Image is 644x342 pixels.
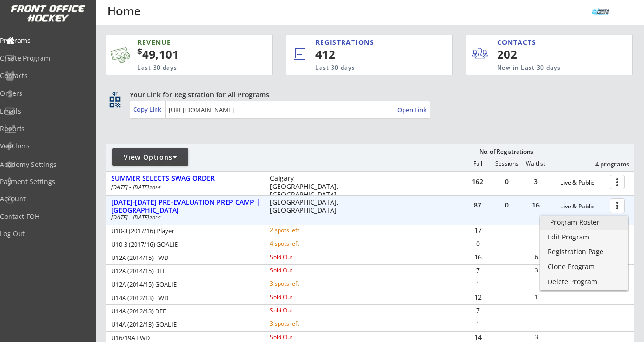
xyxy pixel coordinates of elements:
div: SUMMER SELECTS SWAG ORDER [111,175,260,183]
div: Waitlist [521,160,550,167]
div: Registration Page [548,249,621,255]
div: [DATE]-[DATE] PRE-EVALUATION PREP CAMP | [GEOGRAPHIC_DATA] [111,198,260,215]
div: 412 [315,46,420,62]
div: New in Last 30 days [497,64,588,72]
div: 87 [463,202,492,208]
div: 0 [492,202,521,208]
em: 2025 [149,184,161,191]
div: Sold Out [270,334,332,340]
div: [DATE] - [DATE] [111,215,257,220]
div: CONTACTS [497,38,540,47]
div: Clone Program [548,263,621,270]
div: Sold Out [270,308,332,313]
div: U10-3 (2017/16) GOALIE [111,241,257,248]
div: 7 [464,307,492,314]
div: 7 [464,267,492,274]
div: 16 [464,254,492,260]
a: Edit Program [540,231,628,245]
div: U10-3 (2017/16) Player [111,228,257,234]
em: 2025 [149,214,161,221]
div: Live & Public [560,203,605,210]
div: 17 [464,227,492,234]
div: U14A (2012/13) DEF [111,308,257,314]
div: 3 [521,178,550,185]
div: 162 [463,178,492,185]
div: Last 30 days [137,64,230,72]
div: View Options [112,153,188,162]
div: [DATE] - [DATE] [111,185,257,190]
div: 3 spots left [270,281,332,287]
div: 2 spots left [270,228,332,233]
div: Calgary [GEOGRAPHIC_DATA], [GEOGRAPHIC_DATA] [270,175,345,198]
a: Program Roster [540,216,628,230]
button: more_vert [610,175,625,189]
sup: $ [137,45,142,57]
div: Last 30 days [315,64,413,72]
div: 0 [464,240,492,247]
div: Program Roster [550,219,618,226]
div: 3 spots left [270,321,332,327]
div: Sold Out [270,268,332,273]
div: U12A (2014/15) GOALIE [111,281,257,288]
div: 49,101 [137,46,242,62]
div: qr [109,90,120,96]
div: U12A (2014/15) DEF [111,268,257,274]
button: qr_code [108,95,122,109]
div: U14A (2012/13) GOALIE [111,321,257,328]
div: Open Link [397,106,427,114]
div: 1 [464,280,492,287]
div: 3 [522,268,551,273]
div: 6 [522,254,551,260]
div: 202 [497,46,556,62]
button: more_vert [610,198,625,213]
div: 12 [464,294,492,301]
a: Registration Page [540,246,628,260]
div: U14A (2012/13) FWD [111,295,257,301]
div: Sold Out [270,254,332,260]
div: 14 [464,334,492,341]
div: U16/19A FWD [111,335,257,341]
div: Edit Program [548,234,621,240]
div: 4 spots left [270,241,332,247]
div: Delete Program [548,279,621,285]
div: Your Link for Registration for All Programs: [130,90,605,100]
div: Copy Link [133,105,163,114]
div: Live & Public [560,179,605,186]
div: Sold Out [270,294,332,300]
div: 1 [464,321,492,327]
div: Sessions [492,160,521,167]
div: 3 [522,334,551,340]
div: [GEOGRAPHIC_DATA], [GEOGRAPHIC_DATA] [270,198,345,215]
div: 0 [492,178,521,185]
div: 4 programs [580,160,629,168]
a: Open Link [397,103,427,116]
div: U12A (2014/15) FWD [111,255,257,261]
div: No. of Registrations [477,148,536,155]
div: Full [463,160,492,167]
div: 1 [522,294,551,300]
div: REGISTRATIONS [315,38,411,47]
div: 16 [521,202,550,208]
div: REVENUE [137,38,230,47]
